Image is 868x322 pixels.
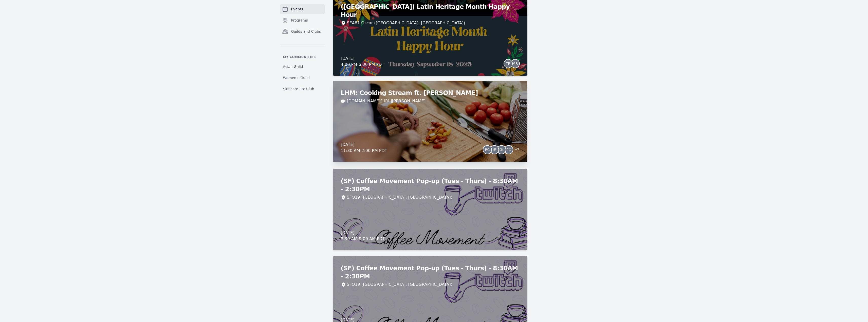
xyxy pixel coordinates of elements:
[341,264,519,280] h2: (SF) Coffee Movement Pop-up (Tues - Thurs) - 8:30AM - 2:30PM
[280,26,325,36] a: Guilds and Clubs
[333,81,527,162] a: LHM: Cooking Stream ft. [PERSON_NAME][DOMAIN_NAME][URL][PERSON_NAME][DATE]11:30 AM-2:00 PM PDTRCI...
[283,86,314,91] span: Skincare-Etc Club
[333,169,527,250] a: (SF) Coffee Movement Pop-up (Tues - Thurs) - 8:30AM - 2:30PMSFO19 ([GEOGRAPHIC_DATA], [GEOGRAPHIC...
[291,18,308,23] span: Programs
[485,148,490,151] span: RC
[280,4,325,14] a: Events
[291,7,303,12] span: Events
[347,98,426,104] a: [DOMAIN_NAME][URL][PERSON_NAME]
[347,281,452,288] div: SFO19 ([GEOGRAPHIC_DATA], [GEOGRAPHIC_DATA])
[506,148,511,151] span: PC
[341,89,519,97] h2: LHM: Cooking Stream ft. [PERSON_NAME]
[291,29,321,34] span: Guilds and Clubs
[280,15,325,25] a: Programs
[506,62,510,65] span: TP
[341,55,384,68] div: [DATE] 4:00 PM - 6:00 PM PDT
[493,148,496,151] span: IE
[500,148,504,151] span: G(
[280,84,325,93] a: Skincare-Etc Club
[512,147,519,154] span: + 7
[280,62,325,71] a: Asian Guild
[283,75,310,80] span: Women+ Guild
[280,4,325,93] nav: Sidebar
[341,3,519,19] h2: ([GEOGRAPHIC_DATA]) Latin Heritage Month Happy Hour
[283,64,303,69] span: Asian Guild
[512,62,518,65] span: MR
[347,194,452,200] div: SFO19 ([GEOGRAPHIC_DATA], [GEOGRAPHIC_DATA])
[280,55,325,59] p: My communities
[341,177,519,193] h2: (SF) Coffee Movement Pop-up (Tues - Thurs) - 8:30AM - 2:30PM
[347,20,465,26] div: SEA81 Oscar ([GEOGRAPHIC_DATA], [GEOGRAPHIC_DATA])
[280,73,325,82] a: Women+ Guild
[341,142,387,154] div: [DATE] 11:30 AM - 2:00 PM PDT
[341,230,385,242] div: [DATE] 8:30 AM - 9:00 AM PDT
